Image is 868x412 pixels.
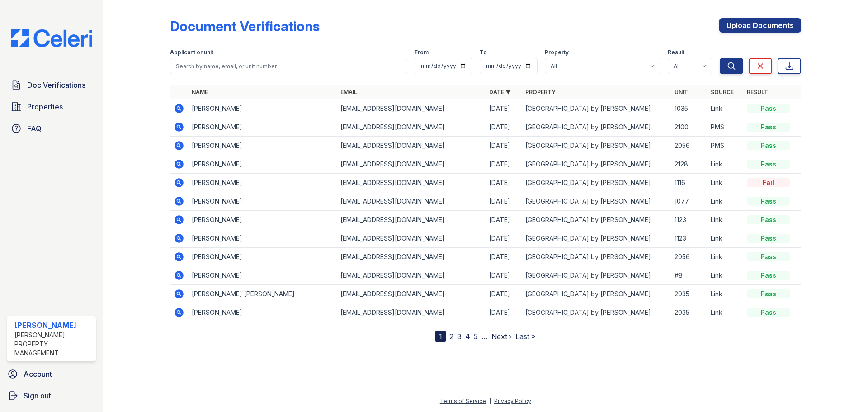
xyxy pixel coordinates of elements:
td: Link [707,285,743,303]
span: Properties [27,101,63,112]
label: From [415,49,429,56]
label: Result [668,49,684,56]
td: [PERSON_NAME] [188,211,337,229]
a: Result [747,89,768,95]
a: Date ▼ [489,89,511,95]
div: Pass [747,289,790,298]
span: Sign out [24,390,51,401]
td: [DATE] [486,192,522,211]
td: [EMAIL_ADDRESS][DOMAIN_NAME] [337,155,486,174]
div: Pass [747,271,790,280]
td: [GEOGRAPHIC_DATA] by [PERSON_NAME] [522,99,670,118]
div: [PERSON_NAME] [14,320,92,331]
td: [GEOGRAPHIC_DATA] by [PERSON_NAME] [522,248,670,266]
td: [EMAIL_ADDRESS][DOMAIN_NAME] [337,248,486,266]
td: [PERSON_NAME] [188,174,337,192]
div: [PERSON_NAME] Property Management [14,331,92,358]
td: [DATE] [486,248,522,266]
td: Link [707,155,743,174]
span: … [481,331,488,342]
img: CE_Logo_Blue-a8612792a0a2168367f1c8372b55b34899dd931a85d93a1a3d3e32e68fde9ad4.png [4,29,99,47]
div: Document Verifications [170,18,320,34]
td: [EMAIL_ADDRESS][DOMAIN_NAME] [337,229,486,248]
div: Pass [747,215,790,224]
td: [DATE] [486,99,522,118]
td: [GEOGRAPHIC_DATA] by [PERSON_NAME] [522,155,670,174]
td: [DATE] [486,211,522,229]
td: [EMAIL_ADDRESS][DOMAIN_NAME] [337,266,486,285]
td: [GEOGRAPHIC_DATA] by [PERSON_NAME] [522,211,670,229]
a: Privacy Policy [494,398,531,404]
div: Pass [747,104,790,113]
a: Property [525,89,556,95]
td: [DATE] [486,303,522,322]
td: 1035 [671,99,707,118]
a: Email [340,89,357,95]
div: Pass [747,141,790,150]
td: Link [707,266,743,285]
span: FAQ [27,123,42,134]
td: Link [707,229,743,248]
span: Account [24,369,52,379]
td: [DATE] [486,137,522,155]
td: PMS [707,118,743,137]
td: [GEOGRAPHIC_DATA] by [PERSON_NAME] [522,174,670,192]
div: Pass [747,252,790,261]
td: 1116 [671,174,707,192]
td: [DATE] [486,229,522,248]
td: [PERSON_NAME] [188,229,337,248]
input: Search by name, email, or unit number [170,58,407,74]
td: [GEOGRAPHIC_DATA] by [PERSON_NAME] [522,266,670,285]
a: 4 [465,332,470,341]
td: [EMAIL_ADDRESS][DOMAIN_NAME] [337,211,486,229]
td: [EMAIL_ADDRESS][DOMAIN_NAME] [337,192,486,211]
a: 3 [457,332,462,341]
div: Pass [747,160,790,169]
td: [PERSON_NAME] [PERSON_NAME] [188,285,337,303]
div: Pass [747,234,790,243]
td: [PERSON_NAME] [188,192,337,211]
td: [GEOGRAPHIC_DATA] by [PERSON_NAME] [522,192,670,211]
a: Sign out [4,387,99,405]
td: [PERSON_NAME] [188,99,337,118]
label: Applicant or unit [170,49,213,56]
div: Pass [747,308,790,317]
td: [DATE] [486,118,522,137]
a: Last » [515,332,535,341]
td: Link [707,192,743,211]
a: Account [4,365,99,383]
td: [GEOGRAPHIC_DATA] by [PERSON_NAME] [522,229,670,248]
td: Link [707,99,743,118]
td: [EMAIL_ADDRESS][DOMAIN_NAME] [337,137,486,155]
a: 5 [474,332,478,341]
td: 2100 [671,118,707,137]
td: [DATE] [486,155,522,174]
a: Name [192,89,208,95]
td: [GEOGRAPHIC_DATA] by [PERSON_NAME] [522,303,670,322]
td: [PERSON_NAME] [188,118,337,137]
td: 2035 [671,285,707,303]
td: [PERSON_NAME] [188,155,337,174]
a: Properties [7,98,96,116]
div: Fail [747,178,790,187]
a: Upload Documents [719,18,801,33]
a: Unit [675,89,688,95]
div: Pass [747,123,790,132]
td: #8 [671,266,707,285]
td: 2056 [671,137,707,155]
td: [PERSON_NAME] [188,266,337,285]
td: Link [707,303,743,322]
td: [EMAIL_ADDRESS][DOMAIN_NAME] [337,99,486,118]
a: Terms of Service [440,398,486,404]
div: Pass [747,197,790,206]
a: FAQ [7,119,96,137]
label: Property [545,49,569,56]
td: [PERSON_NAME] [188,303,337,322]
td: [EMAIL_ADDRESS][DOMAIN_NAME] [337,174,486,192]
label: To [480,49,487,56]
div: 1 [435,331,446,342]
td: 2035 [671,303,707,322]
td: [GEOGRAPHIC_DATA] by [PERSON_NAME] [522,285,670,303]
td: 1123 [671,211,707,229]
